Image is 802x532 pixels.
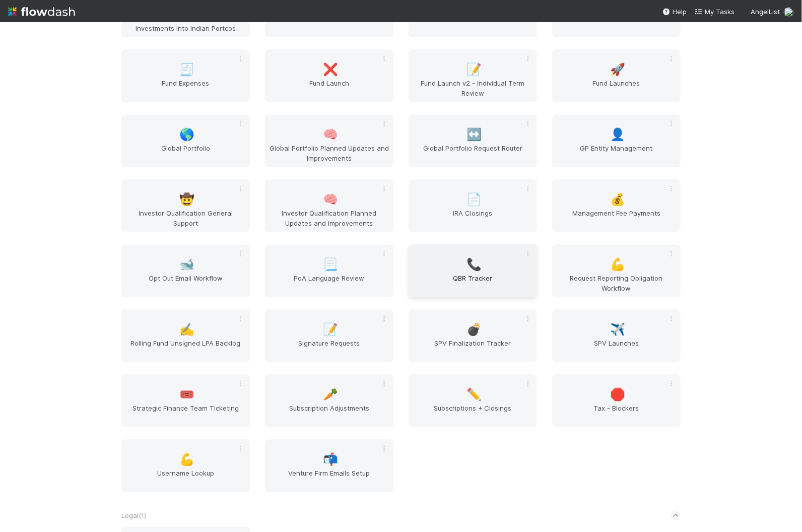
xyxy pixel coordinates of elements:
span: Fund Amendments / Consents [556,13,677,33]
a: 🛑Tax - Blockers [552,374,681,427]
span: Username Lookup [125,468,246,488]
span: Subscriptions + Closings [413,403,533,423]
span: Fund Launches [556,78,677,98]
span: Demat Review: Post-[DATE] Investments into Indian Portcos [125,13,246,33]
a: 📞QBR Tracker [409,244,537,297]
span: 💣 [467,323,482,336]
img: logo-inverted-e16ddd16eac7371096b0.svg [8,3,75,20]
a: 📝Signature Requests [265,309,393,362]
span: 📬 [323,453,339,466]
a: 💰Management Fee Payments [552,179,681,232]
span: GP Entity Management [556,143,677,163]
span: 🚀 [611,63,626,76]
span: Dormant Entity Outreach [413,13,533,33]
a: 🥕Subscription Adjustments [265,374,393,427]
a: 📬Venture Firm Emails Setup [265,439,393,492]
span: 🥕 [323,388,339,401]
span: Opt Out Email Workflow [125,273,246,293]
img: avatar_eed832e9-978b-43e4-b51e-96e46fa5184b.png [784,7,794,17]
a: 🚀Fund Launches [552,49,681,102]
a: ✍️Rolling Fund Unsigned LPA Backlog [121,309,250,362]
span: 📞 [467,258,482,271]
span: Venture Firm Emails Setup [269,468,389,488]
span: 🧠 [323,193,339,206]
span: Subscription Adjustments [269,403,389,423]
a: 👤GP Entity Management [552,114,681,167]
a: My Tasks [695,7,734,17]
span: 📝 [323,323,339,336]
span: 🤠 [180,193,195,206]
span: Request Reporting Obligation Workflow [556,273,677,293]
span: Investor Qualification General Support [125,208,246,228]
span: 🧠 [323,128,339,141]
span: Management Fee Payments [556,208,677,228]
span: My Tasks [695,8,734,16]
a: ✈️SPV Launches [552,309,681,362]
span: Global Portfolio Request Router [413,143,533,163]
span: Fund Expenses [125,78,246,98]
span: 🧾 [180,63,195,76]
a: 🎟️Strategic Finance Team Ticketing [121,374,250,427]
span: Tax - Blockers [556,403,677,423]
a: ❌Fund Launch [265,49,393,102]
span: Legal ( 1 ) [121,511,146,519]
span: Rolling Fund Unsigned LPA Backlog [125,338,246,358]
a: 🧾Fund Expenses [121,49,250,102]
a: 🐋Opt Out Email Workflow [121,244,250,297]
a: 💪Username Lookup [121,439,250,492]
span: ❌ [323,63,339,76]
a: 🧠Investor Qualification Planned Updates and Improvements [265,179,393,232]
span: SPV Finalization Tracker [413,338,533,358]
span: Strategic Finance Team Ticketing [125,403,246,423]
span: ✏️ [467,388,482,401]
span: Global Portfolio [125,143,246,163]
span: SPV Launches [556,338,677,358]
span: Dormant Entity Dissolution [269,13,389,33]
a: 🧠Global Portfolio Planned Updates and Improvements [265,114,393,167]
a: 💪Request Reporting Obligation Workflow [552,244,681,297]
span: Fund Launch [269,78,389,98]
a: ✏️Subscriptions + Closings [409,374,537,427]
a: 💣SPV Finalization Tracker [409,309,537,362]
span: 🛑 [611,388,626,401]
span: 💪 [611,258,626,271]
span: Fund Launch v2 - Individual Term Review [413,78,533,98]
a: 📄IRA Closings [409,179,537,232]
span: Global Portfolio Planned Updates and Improvements [269,143,389,163]
span: 🐋 [180,258,195,271]
span: 🌎 [180,128,195,141]
div: Help [662,7,687,17]
a: 🤠Investor Qualification General Support [121,179,250,232]
span: 💪 [180,453,195,466]
span: IRA Closings [413,208,533,228]
span: AngelList [751,8,780,16]
span: 🎟️ [180,388,195,401]
span: Investor Qualification Planned Updates and Improvements [269,208,389,228]
span: 📄 [467,193,482,206]
span: Signature Requests [269,338,389,358]
span: QBR Tracker [413,273,533,293]
a: ↔️Global Portfolio Request Router [409,114,537,167]
a: 📝Fund Launch v2 - Individual Term Review [409,49,537,102]
a: 🌎Global Portfolio [121,114,250,167]
span: ↔️ [467,128,482,141]
span: ✍️ [180,323,195,336]
span: 👤 [611,128,626,141]
span: 📝 [467,63,482,76]
span: 📃 [323,258,339,271]
span: PoA Language Review [269,273,389,293]
span: 💰 [611,193,626,206]
a: 📃PoA Language Review [265,244,393,297]
span: ✈️ [611,323,626,336]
